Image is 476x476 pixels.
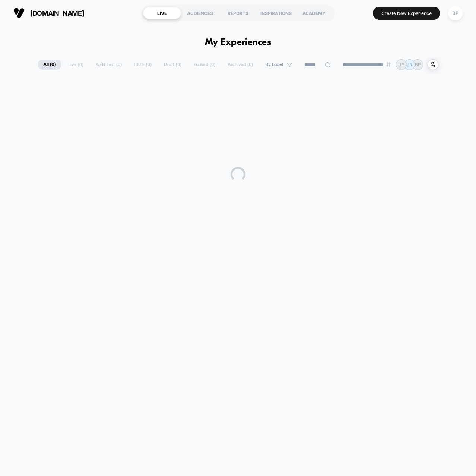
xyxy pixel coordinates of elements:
[448,6,463,20] div: BP
[30,9,84,17] span: [DOMAIN_NAME]
[415,62,421,67] p: BP
[13,7,25,19] img: Visually logo
[446,6,465,21] button: BP
[407,62,412,67] p: JR
[38,60,61,70] span: All ( 0 )
[295,7,333,19] div: ACADEMY
[373,7,440,20] button: Create New Experience
[205,37,272,48] h1: My Experiences
[399,62,404,67] p: JR
[265,62,283,67] span: By Label
[181,7,219,19] div: AUDIENCES
[219,7,257,19] div: REPORTS
[257,7,295,19] div: INSPIRATIONS
[386,62,391,67] img: end
[11,7,86,19] button: [DOMAIN_NAME]
[143,7,181,19] div: LIVE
